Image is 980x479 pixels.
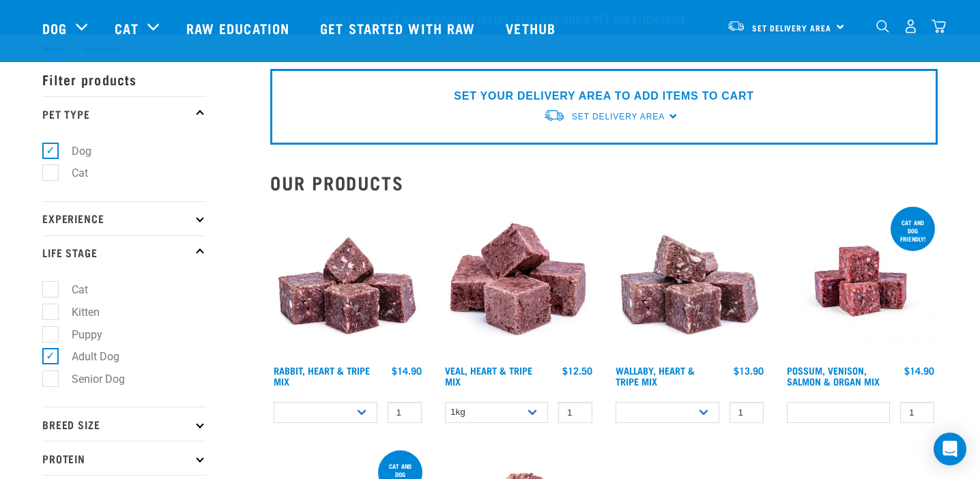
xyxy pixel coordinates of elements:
[42,441,206,475] p: Protein
[42,235,206,270] p: Life Stage
[50,143,97,160] label: Dog
[543,108,565,123] img: van-moving.png
[173,1,306,55] a: Raw Education
[270,204,425,359] img: 1175 Rabbit Heart Tripe Mix 01
[306,1,492,55] a: Get started with Raw
[50,371,130,388] label: Senior Dog
[730,402,764,423] input: 1
[392,365,422,376] div: $14.90
[891,212,935,249] div: cat and dog friendly!
[42,18,67,38] a: Dog
[783,204,938,359] img: Possum Venison Salmon Organ 1626
[904,19,918,33] img: user.png
[274,368,370,383] a: Rabbit, Heart & Tripe Mix
[42,96,206,130] p: Pet Type
[445,368,532,383] a: Veal, Heart & Tripe Mix
[442,204,596,359] img: Cubes
[115,18,138,38] a: Cat
[50,304,105,321] label: Kitten
[934,433,966,465] div: Open Intercom Messenger
[50,348,125,365] label: Adult Dog
[454,88,753,104] p: SET YOUR DELIVERY AREA TO ADD ITEMS TO CART
[42,62,206,96] p: Filter products
[904,365,934,376] div: $14.90
[42,201,206,235] p: Experience
[50,281,93,298] label: Cat
[876,20,889,33] img: home-icon-1@2x.png
[42,407,206,441] p: Breed Size
[388,402,422,423] input: 1
[612,204,767,359] img: 1174 Wallaby Heart Tripe Mix 01
[787,368,880,383] a: Possum, Venison, Salmon & Organ Mix
[572,112,665,121] span: Set Delivery Area
[616,368,695,383] a: Wallaby, Heart & Tripe Mix
[50,326,108,343] label: Puppy
[562,365,592,376] div: $12.50
[752,25,831,30] span: Set Delivery Area
[50,164,93,182] label: Cat
[734,365,764,376] div: $13.90
[727,20,745,32] img: van-moving.png
[270,172,938,193] h2: Our Products
[900,402,934,423] input: 1
[558,402,592,423] input: 1
[932,19,946,33] img: home-icon@2x.png
[492,1,573,55] a: Vethub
